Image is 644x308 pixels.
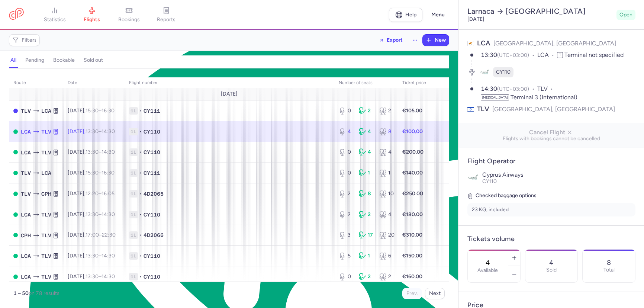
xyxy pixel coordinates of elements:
strong: €180.00 [402,211,423,218]
span: statistics [44,16,66,23]
h4: sold out [84,57,103,64]
span: TLV [537,85,556,93]
h4: bookable [53,57,75,64]
span: [DATE], [68,211,115,218]
span: Filters [22,37,37,43]
strong: €150.00 [402,253,422,259]
strong: €160.00 [402,273,422,280]
span: TLV [41,273,51,281]
span: – [86,253,115,259]
time: [DATE] [467,16,484,22]
time: 16:30 [102,108,115,114]
span: Help [405,12,416,17]
p: Sold [546,267,557,273]
div: 2 [379,107,393,115]
span: TLV [21,169,31,177]
a: flights [73,7,110,23]
span: CPH [41,190,51,198]
a: CitizenPlane red outlined logo [9,8,24,22]
div: 10 [379,190,393,198]
span: – [86,190,115,197]
div: 6 [379,252,393,260]
span: 1L [129,169,138,177]
span: TLV [41,148,51,157]
span: • [139,128,142,135]
div: 2 [339,211,353,218]
span: Terminal 3 (International) [511,94,577,101]
span: New [435,37,446,43]
time: 14:30 [102,253,115,259]
strong: €100.00 [402,128,423,135]
time: 13:30 [86,211,99,218]
span: LCA [21,252,31,260]
span: – [86,128,115,135]
div: 8 [359,190,373,198]
time: 14:30 [102,211,115,218]
div: 0 [339,273,353,280]
span: CY110 [144,148,160,156]
span: 1L [129,252,138,260]
span: CPH [21,231,31,240]
strong: €200.00 [402,149,424,155]
span: Terminal not specified [564,51,624,58]
span: • [139,190,142,198]
span: [GEOGRAPHIC_DATA], [GEOGRAPHIC_DATA] [493,40,616,47]
span: 1L [129,107,138,115]
div: 1 [359,169,373,177]
span: LCA [21,211,31,219]
span: – [86,232,116,238]
h5: Checked baggage options [467,191,635,200]
span: LCA [477,39,490,47]
div: 2 [359,107,373,115]
div: 0 [339,169,353,177]
span: LCA [41,169,51,177]
span: [DATE], [68,149,115,155]
span: [DATE], [68,190,115,197]
span: • [139,252,142,260]
span: – [86,273,115,280]
span: TLV [41,231,51,240]
span: CY110 [144,273,160,280]
span: 1L [129,273,138,280]
h4: pending [25,57,44,64]
span: Cancel Flight [464,129,638,136]
div: 0 [339,107,353,115]
button: Export [374,34,408,46]
div: 2 [339,190,353,198]
span: (UTC+03:00) [497,52,529,58]
div: 2 [359,211,373,218]
div: 4 [359,148,373,156]
strong: €310.00 [402,232,422,238]
span: (UTC+03:00) [497,86,529,92]
span: CY110 [144,252,160,260]
time: 14:30 [102,149,115,155]
span: 1L [129,211,138,218]
time: 13:30 [86,149,99,155]
a: statistics [36,7,73,23]
div: 4 [379,148,393,156]
span: [DATE], [68,108,115,114]
span: CY110 [496,68,511,76]
div: 4 [339,128,353,135]
strong: 1 – 50 [13,290,29,296]
label: Available [477,267,498,273]
div: 17 [359,231,373,239]
span: Flights with bookings cannot be cancelled [464,136,638,142]
span: CY110 [482,178,497,185]
span: • [139,107,142,115]
span: [DATE], [68,253,115,259]
time: 16:30 [102,170,115,176]
time: 17:00 [86,232,99,238]
span: 1L [129,231,138,239]
span: [DATE] [221,91,238,97]
span: CY111 [144,169,160,177]
a: bookings [110,7,148,23]
span: Open [619,11,632,19]
div: 0 [339,148,353,156]
th: route [9,77,63,89]
th: number of seats [334,77,398,89]
button: Next [425,288,445,299]
li: 23 KG, included [467,203,635,216]
p: Cyprus Airways [482,171,635,178]
p: 4 [549,259,553,266]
